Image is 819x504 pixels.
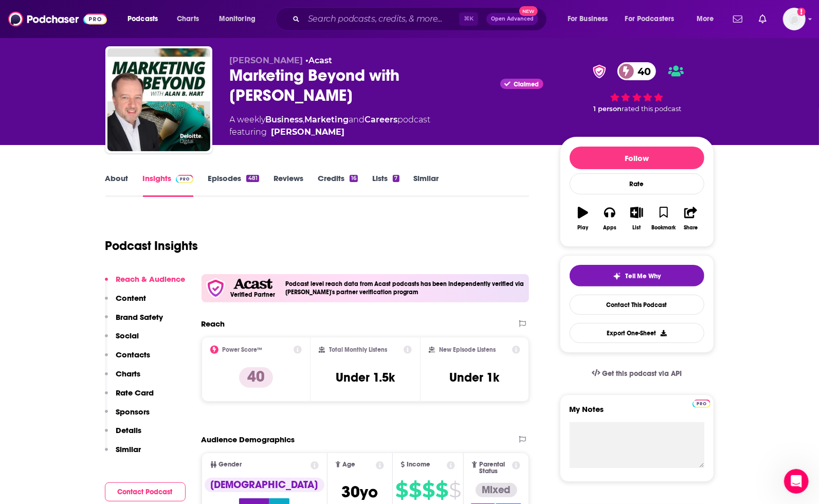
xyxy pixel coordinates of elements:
[584,361,690,386] a: Get this podcast via API
[304,11,459,27] input: Search podcasts, credits, & more...
[650,200,677,237] button: Bookmark
[116,425,142,435] p: Details
[602,369,682,378] span: Get this podcast via API
[230,126,431,138] span: featuring
[693,400,711,408] img: Podchaser Pro
[613,272,621,280] img: tell me why sparkle
[435,482,448,498] span: $
[306,56,333,65] span: •
[684,225,698,231] div: Share
[633,225,641,231] div: List
[449,482,461,498] span: $
[560,56,714,120] div: verified Badge40 1 personrated this podcast
[143,173,194,197] a: InsightsPodchaser Pro
[459,12,478,26] span: ⌘ K
[329,346,387,353] h2: Total Monthly Listens
[784,469,809,494] iframe: Intercom live chat
[271,126,345,138] a: Alan Hart
[625,272,661,280] span: Tell Me Why
[341,482,378,502] span: 30 yo
[570,295,704,315] a: Contact This Podcast
[628,62,657,80] span: 40
[570,173,704,194] div: Rate
[212,11,269,27] button: open menu
[105,407,150,426] button: Sponsors
[560,11,621,27] button: open menu
[116,350,151,359] p: Contacts
[677,200,704,237] button: Share
[116,312,163,322] p: Brand Safety
[231,292,276,298] h5: Verified Partner
[439,346,496,353] h2: New Episode Listens
[116,388,154,398] p: Rate Card
[266,115,303,124] a: Business
[755,10,771,28] a: Show notifications dropdown
[783,8,806,30] img: User Profile
[107,48,210,151] a: Marketing Beyond with Alan B. Hart
[409,482,421,498] span: $
[205,478,324,492] div: [DEMOGRAPHIC_DATA]
[783,8,806,30] span: Logged in as LaurenOlvera101
[202,435,295,444] h2: Audience Demographics
[570,404,704,422] label: My Notes
[230,56,303,65] span: [PERSON_NAME]
[486,13,538,25] button: Open AdvancedNew
[689,11,727,27] button: open menu
[651,225,676,231] div: Bookmark
[603,225,616,231] div: Apps
[105,369,141,388] button: Charts
[105,331,139,350] button: Social
[336,370,395,385] h3: Under 1.5k
[105,173,129,197] a: About
[479,461,511,475] span: Parental Status
[105,238,198,254] h1: Podcast Insights
[349,115,365,124] span: and
[570,323,704,343] button: Export One-Sheet
[105,293,147,312] button: Content
[116,407,150,417] p: Sponsors
[286,280,525,296] h4: Podcast level reach data from Acast podcasts has been independently verified via [PERSON_NAME]'s ...
[233,279,272,290] img: Acast
[105,425,142,444] button: Details
[116,274,186,284] p: Reach & Audience
[8,9,107,29] img: Podchaser - Follow, Share and Rate Podcasts
[128,12,158,26] span: Podcasts
[365,115,398,124] a: Careers
[618,11,689,27] button: open menu
[116,369,141,379] p: Charts
[570,265,704,286] button: tell me why sparkleTell Me Why
[568,12,608,26] span: For Business
[303,115,305,124] span: ,
[414,173,439,197] a: Similar
[219,461,242,468] span: Gender
[309,56,333,65] a: Acast
[116,444,141,454] p: Similar
[246,175,259,182] div: 481
[729,10,747,28] a: Show notifications dropdown
[176,175,194,183] img: Podchaser Pro
[116,331,139,340] p: Social
[105,388,154,407] button: Rate Card
[596,200,623,237] button: Apps
[230,114,431,138] div: A weekly podcast
[519,6,538,16] span: New
[623,200,650,237] button: List
[285,7,557,31] div: Search podcasts, credits, & more...
[395,482,408,498] span: $
[342,461,355,468] span: Age
[170,11,205,27] a: Charts
[491,16,534,22] span: Open Advanced
[393,175,399,182] div: 7
[693,398,711,408] a: Pro website
[372,173,399,197] a: Lists7
[223,346,263,353] h2: Power Score™
[622,105,682,113] span: rated this podcast
[305,115,349,124] a: Marketing
[570,147,704,169] button: Follow
[594,105,622,113] span: 1 person
[625,12,675,26] span: For Podcasters
[116,293,147,303] p: Content
[206,278,226,298] img: verfied icon
[120,11,171,27] button: open menu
